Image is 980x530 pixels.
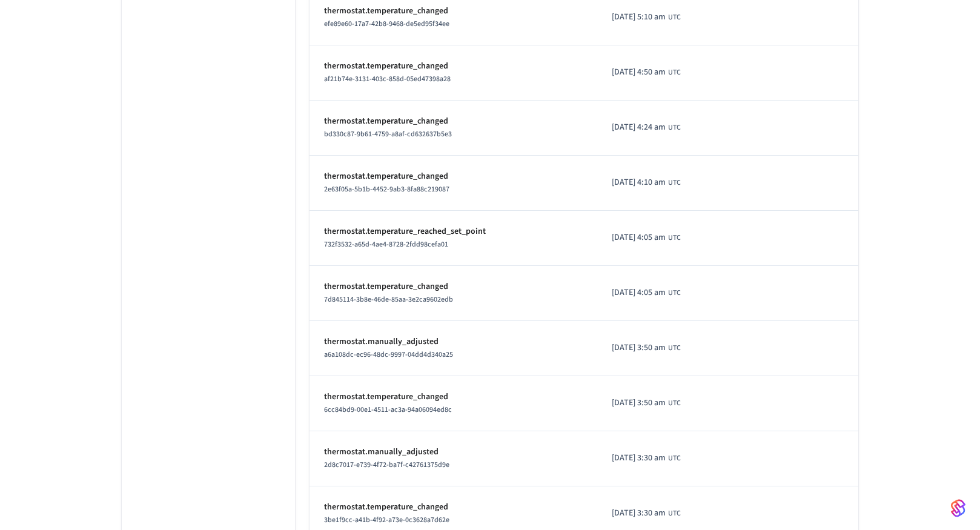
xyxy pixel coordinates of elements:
span: UTC [668,233,681,243]
p: thermostat.temperature_changed [324,60,583,73]
span: UTC [668,122,681,133]
span: UTC [668,177,681,188]
span: af21b74e-3131-403c-858d-05ed47398a28 [324,74,451,84]
span: efe89e60-17a7-42b8-9468-de5ed95f34ee [324,19,449,29]
span: 3be1f9cc-a41b-4f92-a73e-0c3628a7d62e [324,515,449,525]
span: UTC [668,288,681,299]
span: [DATE] 4:10 am [612,176,666,189]
span: UTC [668,453,681,464]
span: [DATE] 5:10 am [612,11,666,24]
p: thermostat.temperature_changed [324,170,583,183]
span: 6cc84bd9-00e1-4511-ac3a-94a06094ed8c [324,405,452,415]
span: UTC [668,12,681,23]
span: [DATE] 3:50 am [612,397,666,409]
div: Africa/Abidjan [612,66,681,79]
div: Africa/Abidjan [612,176,681,189]
span: 2e63f05a-5b1b-4452-9ab3-8fa88c219087 [324,184,449,194]
div: Africa/Abidjan [612,507,681,520]
div: Africa/Abidjan [612,11,681,24]
span: [DATE] 4:24 am [612,121,666,134]
span: [DATE] 4:05 am [612,231,666,244]
p: thermostat.temperature_changed [324,501,583,514]
div: Africa/Abidjan [612,287,681,299]
p: thermostat.temperature_changed [324,280,583,293]
p: thermostat.manually_adjusted [324,336,583,348]
div: Africa/Abidjan [612,397,681,409]
span: [DATE] 3:30 am [612,507,666,520]
span: 2d8c7017-e739-4f72-ba7f-c42761375d9e [324,460,449,470]
img: SeamLogoGradient.69752ec5.svg [951,499,965,518]
span: 732f3532-a65d-4ae4-8728-2fdd98cefa01 [324,239,448,250]
p: thermostat.temperature_changed [324,5,583,18]
div: Africa/Abidjan [612,342,681,354]
p: thermostat.temperature_changed [324,391,583,403]
span: [DATE] 3:30 am [612,452,666,465]
div: Africa/Abidjan [612,121,681,134]
span: a6a108dc-ec96-48dc-9997-04dd4d340a25 [324,349,453,360]
p: thermostat.temperature_reached_set_point [324,225,583,238]
span: 7d845114-3b8e-46de-85aa-3e2ca9602edb [324,294,453,305]
span: UTC [668,343,681,354]
span: UTC [668,508,681,519]
div: Africa/Abidjan [612,231,681,244]
span: [DATE] 3:50 am [612,342,666,354]
span: [DATE] 4:50 am [612,66,666,79]
span: UTC [668,67,681,78]
span: [DATE] 4:05 am [612,287,666,299]
div: Africa/Abidjan [612,452,681,465]
p: thermostat.manually_adjusted [324,446,583,459]
span: bd330c87-9b61-4759-a8af-cd632637b5e3 [324,129,452,139]
p: thermostat.temperature_changed [324,115,583,128]
span: UTC [668,398,681,409]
